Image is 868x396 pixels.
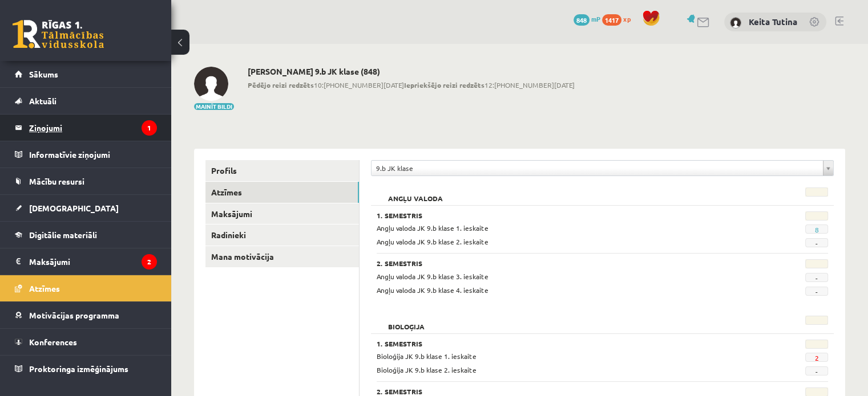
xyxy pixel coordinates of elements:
a: 8 [814,225,818,234]
span: Bioloģija JK 9.b klase 2. ieskaite [377,365,477,374]
a: Maksājumi2 [15,248,157,275]
span: Angļu valoda JK 9.b klase 3. ieskaite [377,272,488,281]
a: Sākums [15,61,157,87]
a: Konferences [15,329,157,355]
span: - [805,238,828,247]
span: Digitālie materiāli [29,230,97,240]
span: Proktoringa izmēģinājums [29,364,128,374]
span: Aktuāli [29,96,56,106]
h2: [PERSON_NAME] 9.b JK klase (848) [248,67,575,76]
legend: Maksājumi [29,248,157,275]
a: [DEMOGRAPHIC_DATA] [15,195,157,221]
b: Pēdējo reizi redzēts [248,80,314,89]
span: - [805,366,828,375]
h3: 2. Semestris [377,387,750,395]
a: Ziņojumi1 [15,115,157,141]
a: Mana motivācija [205,246,359,267]
h2: Bioloģija [377,316,436,327]
span: 10:[PHONE_NUMBER][DATE] 12:[PHONE_NUMBER][DATE] [248,80,575,90]
span: Bioloģija JK 9.b klase 1. ieskaite [377,352,477,361]
a: Profils [205,160,359,181]
a: Proktoringa izmēģinājums [15,356,157,382]
span: - [805,287,828,296]
a: Radinieki [205,224,359,246]
span: Angļu valoda JK 9.b klase 1. ieskaite [377,223,488,232]
span: xp [623,14,631,23]
a: Digitālie materiāli [15,222,157,248]
a: 848 mP [574,14,600,23]
span: 9.b JK klase [376,161,818,175]
a: Keita Tutina [749,16,797,27]
span: [DEMOGRAPHIC_DATA] [29,203,119,213]
span: Konferences [29,337,77,347]
a: Aktuāli [15,88,157,114]
span: mP [591,14,600,23]
a: Rīgas 1. Tālmācības vidusskola [13,20,104,48]
img: Keita Tutina [730,17,741,28]
a: Informatīvie ziņojumi [15,141,157,168]
span: 848 [574,14,590,26]
span: - [805,273,828,282]
i: 1 [142,120,157,136]
b: Iepriekšējo reizi redzēts [404,80,485,89]
a: Maksājumi [205,203,359,224]
span: Sākums [29,69,58,79]
h3: 2. Semestris [377,259,750,267]
a: Atzīmes [205,182,359,203]
h2: Angļu valoda [377,187,454,199]
button: Mainīt bildi [194,103,234,110]
i: 2 [142,254,157,270]
span: Atzīmes [29,283,60,293]
img: Keita Tutina [194,67,228,101]
span: Angļu valoda JK 9.b klase 2. ieskaite [377,237,488,246]
a: Atzīmes [15,275,157,301]
span: Motivācijas programma [29,310,119,320]
a: 1417 xp [602,14,636,23]
span: Angļu valoda JK 9.b klase 4. ieskaite [377,285,488,295]
a: 9.b JK klase [372,161,833,175]
legend: Ziņojumi [29,115,157,141]
span: Mācību resursi [29,176,84,186]
a: 2 [814,353,818,362]
a: Mācību resursi [15,168,157,194]
h3: 1. Semestris [377,211,750,219]
span: 1417 [602,14,621,26]
h3: 1. Semestris [377,340,750,348]
legend: Informatīvie ziņojumi [29,141,157,168]
a: Motivācijas programma [15,302,157,328]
